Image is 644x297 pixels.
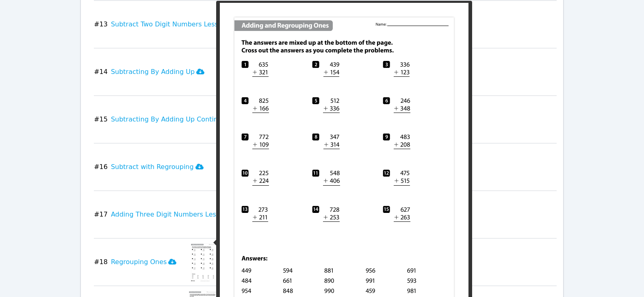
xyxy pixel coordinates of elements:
button: #14Subtracting By Adding Up [94,52,211,92]
button: #18Regrouping Ones [94,242,183,282]
button: #15Subtracting By Adding Up Continued [94,99,246,140]
h3: Subtracting By Adding Up [111,67,204,77]
button: #13Subtract Two Digit Numbers Lesson [94,4,243,45]
img: Regrouping Ones [189,242,221,282]
h3: Subtract with Regrouping [111,162,204,172]
span: # 16 [94,162,108,172]
img: Adding Three Digit Numbers Lesson [250,194,279,235]
span: # 13 [94,20,108,29]
span: # 14 [94,67,108,77]
span: # 17 [94,210,108,219]
img: Subtracting By Adding Up Continued [253,99,284,140]
h3: Subtract Two Digit Numbers Lesson [111,20,236,29]
button: #17Adding Three Digit Numbers Lesson [94,194,244,235]
img: Subtract with Regrouping [217,147,248,187]
h3: Regrouping Ones [111,257,176,267]
img: Subtracting By Adding Up [217,52,249,92]
button: #16Subtract with Regrouping [94,147,210,187]
h3: Adding Three Digit Numbers Lesson [111,210,237,219]
span: # 15 [94,115,108,124]
h3: Subtracting By Adding Up Continued [111,115,240,124]
span: # 18 [94,257,108,267]
img: Subtract Two Digit Numbers Lesson [249,4,278,45]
